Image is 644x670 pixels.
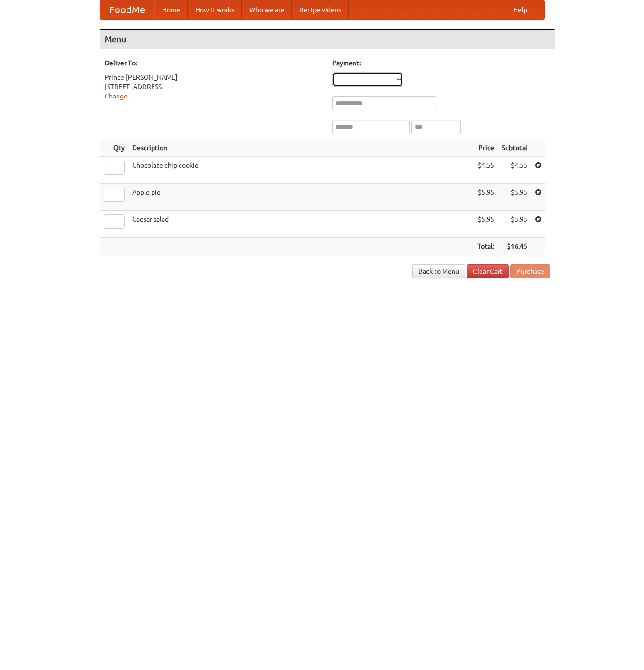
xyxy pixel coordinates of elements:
a: Clear Cart [467,264,509,278]
a: How it works [188,0,242,19]
td: $4.55 [498,157,531,184]
th: Qty [100,139,128,157]
h5: Deliver To: [105,58,323,68]
td: $5.95 [473,211,498,238]
th: Price [473,139,498,157]
a: Recipe videos [292,0,349,19]
a: Back to Menu [412,264,465,278]
a: Home [154,0,188,19]
td: Caesar salad [128,211,473,238]
a: FoodMe [100,0,154,19]
h4: Menu [100,30,555,49]
a: Who we are [242,0,292,19]
th: Total: [473,238,498,255]
a: Help [506,0,535,19]
th: $16.45 [498,238,531,255]
button: Purchase [510,264,550,278]
td: $5.95 [473,184,498,211]
h5: Payment: [332,58,550,68]
div: Prince [PERSON_NAME] [105,72,323,82]
td: Apple pie [128,184,473,211]
div: [STREET_ADDRESS] [105,82,323,91]
td: $5.95 [498,211,531,238]
th: Description [128,139,473,157]
td: $4.55 [473,157,498,184]
td: Chocolate chip cookie [128,157,473,184]
a: Change [105,92,127,100]
th: Subtotal [498,139,531,157]
td: $5.95 [498,184,531,211]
